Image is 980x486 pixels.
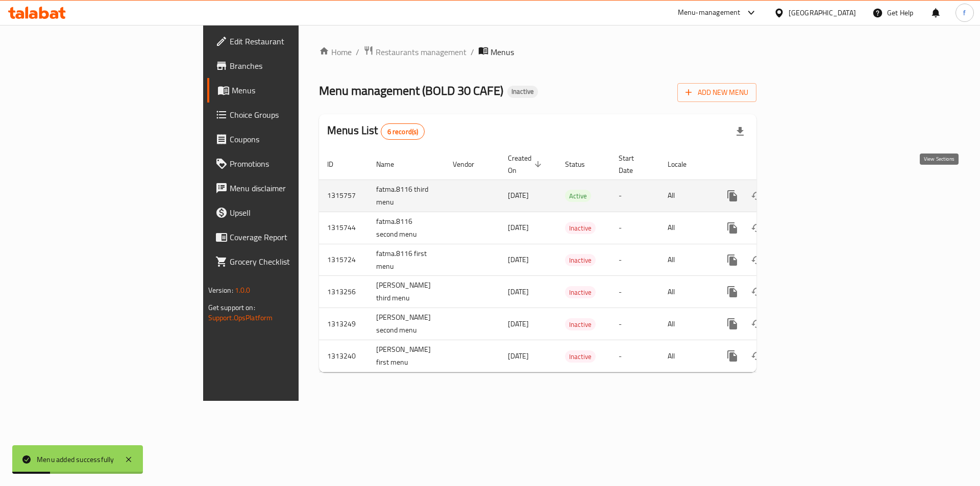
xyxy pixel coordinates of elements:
td: All [659,180,712,212]
div: Menu added successfully [37,454,114,465]
span: Coupons [230,133,359,145]
td: - [610,212,659,244]
td: - [610,244,659,276]
button: more [720,248,745,272]
span: Grocery Checklist [230,255,359,268]
div: Inactive [565,254,596,266]
span: Restaurants management [376,46,467,58]
div: Menu-management [678,7,741,19]
td: - [610,180,659,212]
li: / [471,46,474,58]
td: All [659,276,712,308]
span: Active [565,190,591,202]
td: All [659,308,712,340]
span: Branches [230,60,359,72]
button: Change Status [745,248,769,272]
table: enhanced table [319,149,826,373]
button: more [720,312,745,336]
span: Menu disclaimer [230,182,359,194]
button: Change Status [745,312,769,336]
span: Inactive [507,87,538,96]
span: [DATE] [508,349,529,363]
td: - [610,276,659,308]
span: Menu management ( BOLD 30 CAFE ) [319,79,503,102]
div: Inactive [565,318,596,330]
button: Change Status [745,279,769,304]
div: Inactive [507,86,538,98]
a: Menu disclaimer [207,176,367,200]
span: Inactive [565,222,596,234]
span: [DATE] [508,285,529,298]
a: Coupons [207,127,367,151]
span: [DATE] [508,317,529,330]
div: [GEOGRAPHIC_DATA] [789,7,856,18]
span: Inactive [565,319,596,330]
div: Total records count [381,123,425,140]
button: Add New Menu [677,83,756,102]
a: Menus [207,78,367,103]
span: [DATE] [508,189,529,202]
span: Name [376,158,407,170]
button: more [720,279,745,304]
a: Support.OpsPlatform [208,311,273,324]
a: Promotions [207,151,367,176]
span: Created On [508,152,545,176]
span: Menus [232,84,359,96]
span: Get support on: [208,301,255,314]
span: Inactive [565,254,596,266]
span: Menus [491,46,514,58]
button: more [720,216,745,240]
span: Locale [668,158,700,170]
td: - [610,340,659,372]
h2: Menus List [327,123,425,140]
div: Export file [728,119,752,144]
span: Promotions [230,158,359,170]
td: [PERSON_NAME] first menu [368,340,445,372]
span: f [963,7,966,18]
span: Status [565,158,598,170]
span: Start Date [619,152,647,176]
a: Grocery Checklist [207,249,367,274]
nav: breadcrumb [319,45,756,59]
span: 6 record(s) [381,127,425,137]
span: Version: [208,284,233,297]
span: Inactive [565,287,596,298]
span: Inactive [565,351,596,363]
td: [PERSON_NAME] third menu [368,276,445,308]
td: fatma.8116 first menu [368,244,445,276]
span: Choice Groups [230,109,359,121]
span: Upsell [230,207,359,219]
span: [DATE] [508,221,529,234]
a: Edit Restaurant [207,29,367,54]
button: more [720,344,745,368]
th: Actions [712,149,826,180]
a: Choice Groups [207,103,367,127]
td: All [659,212,712,244]
div: Inactive [565,222,596,234]
td: - [610,308,659,340]
span: [DATE] [508,253,529,266]
td: [PERSON_NAME] second menu [368,308,445,340]
span: 1.0.0 [235,284,251,297]
a: Upsell [207,200,367,225]
td: All [659,340,712,372]
button: more [720,184,745,208]
a: Restaurants management [363,45,467,59]
span: Add New Menu [685,86,748,99]
td: All [659,244,712,276]
a: Coverage Report [207,225,367,249]
span: Edit Restaurant [230,35,359,47]
div: Inactive [565,350,596,363]
span: Coverage Report [230,231,359,243]
a: Branches [207,54,367,78]
span: ID [327,158,347,170]
td: fatma.8116 second menu [368,212,445,244]
button: Change Status [745,216,769,240]
span: Vendor [453,158,487,170]
td: fatma.8116 third menu [368,180,445,212]
button: Change Status [745,344,769,368]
